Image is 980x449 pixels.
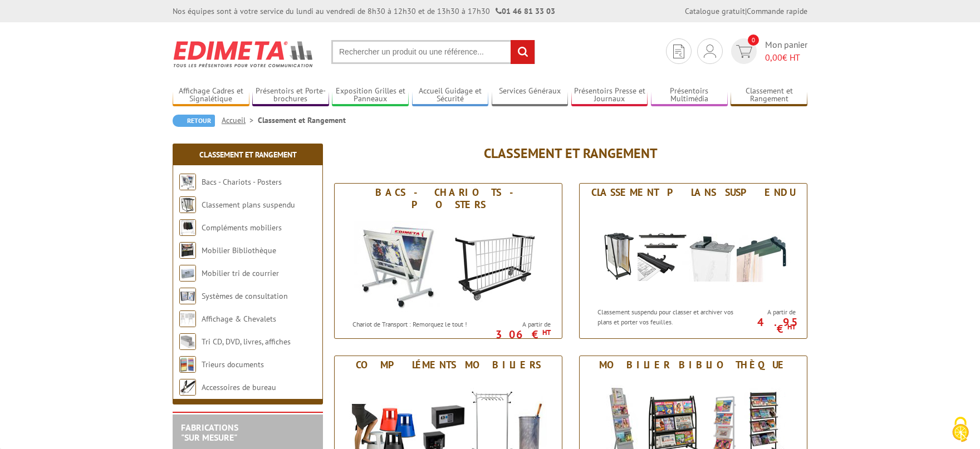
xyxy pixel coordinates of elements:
img: Mobilier Bibliothèque [179,242,196,259]
img: Classement plans suspendu [179,196,196,213]
a: Mobilier tri de courrier [202,268,279,278]
a: Classement plans suspendu Classement plans suspendu Classement suspendu pour classer et archiver ... [579,183,807,339]
a: Présentoirs Multimédia [651,86,728,105]
img: Accessoires de bureau [179,379,196,396]
div: | [685,6,807,17]
a: Présentoirs Presse et Journaux [571,86,648,105]
a: devis rapide 0 Mon panier 0,00€ HT [728,38,807,64]
a: Accueil [222,115,258,125]
img: Affichage & Chevalets [179,310,196,327]
div: Classement plans suspendu [582,186,804,199]
a: Classement plans suspendu [202,200,295,210]
a: Trieurs documents [202,359,264,369]
a: Classement et Rangement [199,150,297,160]
p: Chariot de Transport : Remorquez le tout ! [352,319,491,329]
a: Exposition Grilles et Panneaux [332,86,409,105]
a: Systèmes de consultation [202,291,288,301]
img: Bacs - Chariots - Posters [345,214,551,314]
input: Rechercher un produit ou une référence... [331,40,535,64]
a: FABRICATIONS"Sur Mesure" [181,422,238,443]
a: Accessoires de bureau [202,382,276,392]
span: 0 [748,34,759,46]
span: € HT [765,51,807,64]
div: Nos équipes sont à votre service du lundi au vendredi de 8h30 à 12h30 et de 13h30 à 17h30 [173,6,555,17]
div: Compléments mobiliers [337,359,559,371]
sup: HT [787,322,796,332]
a: Accueil Guidage et Sécurité [412,86,489,105]
p: 4.95 € [733,319,796,332]
a: Bacs - Chariots - Posters Bacs - Chariots - Posters Chariot de Transport : Remorquez le tout ! A ... [334,183,562,339]
span: A partir de [494,320,551,329]
span: Mon panier [765,38,807,64]
img: devis rapide [736,45,752,58]
li: Classement et Rangement [258,115,346,126]
img: Mobilier tri de courrier [179,265,196,282]
p: Classement suspendu pour classer et archiver vos plans et porter vos feuilles. [597,307,736,326]
img: devis rapide [704,45,716,58]
div: Bacs - Chariots - Posters [337,186,559,211]
input: rechercher [511,40,535,64]
img: Classement plans suspendu [590,201,796,302]
sup: HT [542,328,551,337]
img: Cookies (fenêtre modale) [947,416,974,443]
a: Services Généraux [492,86,569,105]
h1: Classement et Rangement [334,146,807,161]
img: devis rapide [673,45,684,58]
a: Affichage & Chevalets [202,314,276,324]
img: Bacs - Chariots - Posters [179,174,196,190]
img: Trieurs documents [179,356,196,373]
a: Commande rapide [747,6,807,16]
div: Mobilier Bibliothèque [582,359,804,371]
span: 0,00 [765,52,782,63]
p: 306 € [488,331,551,338]
img: Systèmes de consultation [179,288,196,304]
img: Tri CD, DVD, livres, affiches [179,333,196,350]
a: Catalogue gratuit [685,6,745,16]
a: Classement et Rangement [731,86,807,105]
a: Mobilier Bibliothèque [202,245,276,255]
button: Cookies (fenêtre modale) [941,411,980,449]
a: Retour [173,115,215,127]
a: Bacs - Chariots - Posters [202,177,282,187]
img: Edimeta [173,33,315,75]
a: Présentoirs et Porte-brochures [252,86,329,105]
a: Compléments mobiliers [202,223,282,233]
a: Affichage Cadres et Signalétique [173,86,249,105]
strong: 01 46 81 33 03 [496,6,555,16]
img: Compléments mobiliers [179,219,196,236]
span: A partir de [739,308,796,317]
a: Tri CD, DVD, livres, affiches [202,337,291,347]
